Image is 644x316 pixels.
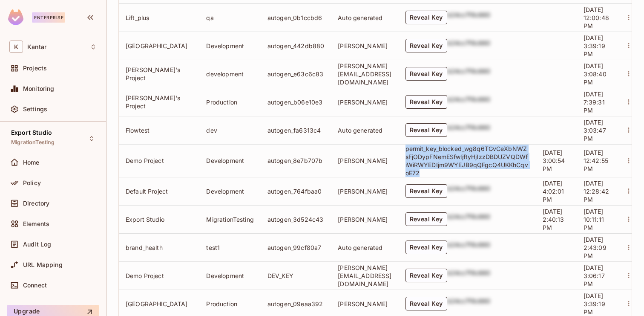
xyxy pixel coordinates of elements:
[623,241,635,253] button: actions
[199,177,260,205] td: Development
[331,60,398,88] td: [PERSON_NAME][EMAIL_ADDRESS][DOMAIN_NAME]
[623,96,635,108] button: actions
[11,129,52,136] span: Export Studio
[447,67,491,81] div: b24cc7f8c660
[199,261,260,290] td: Development
[331,233,398,261] td: Auto generated
[119,116,199,144] td: Flowtest
[584,62,607,86] span: [DATE] 3:08:40 PM
[447,39,491,52] div: b24cc7f8c660
[447,95,491,109] div: b24cc7f8c660
[584,149,608,172] span: [DATE] 12:42:55 PM
[447,184,491,198] div: b24cc7f8c660
[447,11,491,24] div: b24cc7f8c660
[199,3,260,32] td: qa
[331,88,398,116] td: [PERSON_NAME]
[261,60,331,88] td: autogen_e63c6c83
[8,9,23,25] img: SReyMgAAAABJRU5ErkJggg==
[584,292,605,316] span: [DATE] 3:39:19 PM
[447,241,491,254] div: b24cc7f8c660
[623,213,635,225] button: actions
[405,241,447,254] button: Reveal Key
[23,180,41,186] span: Policy
[261,88,331,116] td: autogen_b06e10e3
[405,39,447,52] button: Reveal Key
[119,233,199,261] td: brand_health
[23,85,55,92] span: Monitoring
[623,124,635,136] button: actions
[405,95,447,109] button: Reveal Key
[331,144,398,177] td: [PERSON_NAME]
[119,205,199,233] td: Export Studio
[331,116,398,144] td: Auto generated
[199,233,260,261] td: test1
[119,144,199,177] td: Demo Project
[199,32,260,60] td: Development
[405,269,447,282] button: Reveal Key
[9,41,23,53] span: K
[405,123,447,137] button: Reveal Key
[199,88,260,116] td: Production
[405,67,447,81] button: Reveal Key
[23,241,51,248] span: Audit Log
[119,88,199,116] td: [PERSON_NAME]'s Project
[199,144,260,177] td: Development
[543,149,565,172] span: [DATE] 3:00:54 PM
[584,236,607,259] span: [DATE] 2:43:09 PM
[584,119,606,142] span: [DATE] 3:03:47 PM
[261,144,331,177] td: autogen_8e7b707b
[331,3,398,32] td: Auto generated
[119,60,199,88] td: [PERSON_NAME]'s Project
[447,123,491,137] div: b24cc7f8c660
[543,208,564,231] span: [DATE] 2:40:13 PM
[623,68,635,80] button: actions
[623,155,635,167] button: actions
[331,32,398,60] td: [PERSON_NAME]
[584,208,604,231] span: [DATE] 10:11:11 PM
[23,106,47,113] span: Settings
[623,185,635,197] button: actions
[261,116,331,144] td: autogen_fa6313c4
[584,90,605,114] span: [DATE] 7:39:31 PM
[23,282,47,289] span: Connect
[119,177,199,205] td: Default Project
[331,205,398,233] td: [PERSON_NAME]
[447,297,491,310] div: b24cc7f8c660
[331,177,398,205] td: [PERSON_NAME]
[584,34,605,58] span: [DATE] 3:39:19 PM
[584,6,609,29] span: [DATE] 12:00:48 PM
[119,32,199,60] td: [GEOGRAPHIC_DATA]
[261,205,331,233] td: autogen_3d524c43
[23,261,63,268] span: URL Mapping
[23,200,49,207] span: Directory
[32,12,65,23] div: Enterprise
[261,233,331,261] td: autogen_99cf80a7
[623,40,635,52] button: actions
[623,270,635,281] button: actions
[331,261,398,290] td: [PERSON_NAME][EMAIL_ADDRESS][DOMAIN_NAME]
[405,297,447,310] button: Reveal Key
[405,184,447,198] button: Reveal Key
[543,180,564,203] span: [DATE] 4:02:01 PM
[23,65,47,72] span: Projects
[199,205,260,233] td: MigrationTesting
[11,139,55,146] span: MigrationTesting
[447,212,491,226] div: b24cc7f8c660
[584,264,605,287] span: [DATE] 3:06:17 PM
[261,3,331,32] td: autogen_0b1ccbd6
[623,298,635,310] button: actions
[119,261,199,290] td: Demo Project
[405,145,529,177] p: permit_key_blocked_wg8q6TGvCeXbNWZsFjODypFNemESfwljftyHjIzzDBDUZVQDWfiWiRWYEDIjm9WYEJB9qQFgcQ4UKK...
[199,116,260,144] td: dev
[23,220,49,227] span: Elements
[405,212,447,226] button: Reveal Key
[261,177,331,205] td: autogen_764fbaa0
[23,159,40,166] span: Home
[261,32,331,60] td: autogen_442db880
[447,269,491,282] div: b24cc7f8c660
[623,12,635,23] button: actions
[119,3,199,32] td: Lift_plus
[261,261,331,290] td: DEV_KEY
[584,180,609,203] span: [DATE] 12:28:42 PM
[405,11,447,24] button: Reveal Key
